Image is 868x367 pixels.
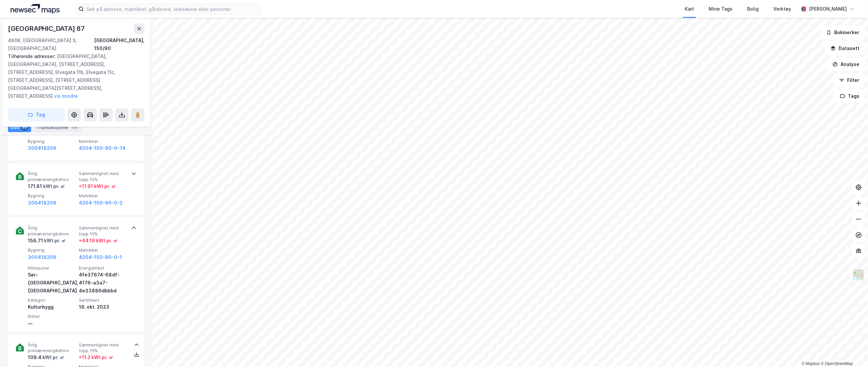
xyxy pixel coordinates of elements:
div: [PERSON_NAME] [809,5,847,13]
span: Matrikkel [79,193,127,199]
span: Tilhørende adresser: [8,53,57,59]
button: Tags [835,90,865,103]
div: Kulturbygg [28,303,76,311]
button: Tag [8,108,65,121]
span: Matrikkel [79,247,127,253]
div: 175 [70,124,79,131]
button: Filter [834,74,865,87]
div: + 44.19 kWt pr. ㎡ [79,237,118,245]
span: Energiattest [79,265,127,271]
button: Datasett [825,42,865,55]
button: 300418209 [28,253,56,261]
div: Kart [685,5,694,13]
div: [GEOGRAPHIC_DATA] 87 [8,23,86,34]
div: ESG [8,123,31,132]
div: Mine Tags [709,5,732,13]
div: kWt pr. ㎡ [42,182,65,190]
img: logo.a4113a55bc3d86da70a041830d287a7e.svg [11,4,60,14]
span: Sammenlignet med topp 15% [79,342,127,354]
button: 4204-150-90-0-74 [79,144,126,152]
button: 4204-150-90-0-1 [79,253,122,261]
div: kWt pr. ㎡ [43,237,66,245]
span: Kategori [28,297,76,303]
div: kWt pr. ㎡ [41,353,64,361]
span: Enhet [28,314,76,319]
div: [GEOGRAPHIC_DATA], [GEOGRAPHIC_DATA], [STREET_ADDRESS], [STREET_ADDRESS], Elvegata 11b, Elvegata ... [8,52,139,100]
a: OpenStreetMap [821,361,853,366]
span: Årlig primærenergibehov [28,225,76,237]
button: 4204-150-90-0-2 [79,199,123,207]
div: — [28,320,76,328]
div: 89 [21,124,28,131]
button: 300418209 [28,144,56,152]
span: Klimasone [28,265,76,271]
input: Søk på adresse, matrikkel, gårdeiere, leietakere eller personer [84,4,261,14]
span: Sammenlignet med topp 15% [79,171,127,182]
img: Z [852,269,865,281]
button: 300418209 [28,199,56,207]
div: 4fe37674-68df-4176-a3a7-4e33886dbbbd [79,271,127,295]
div: 4608, [GEOGRAPHIC_DATA] S, [GEOGRAPHIC_DATA] [8,36,94,52]
div: Sør-[GEOGRAPHIC_DATA], [GEOGRAPHIC_DATA] [28,271,76,295]
div: 109.4 [28,353,64,361]
div: Kontrollprogram for chat [835,335,868,367]
div: 171.81 [28,182,65,190]
div: 156.71 [28,237,66,245]
div: [GEOGRAPHIC_DATA], 150/90 [94,36,144,52]
a: Mapbox [802,361,820,366]
div: Verktøy [773,5,791,13]
div: Transaksjoner [34,123,81,132]
div: Bolig [747,5,759,13]
span: Sertifisert [79,297,127,303]
span: Årlig primærenergibehov [28,342,76,354]
span: Matrikkel [79,139,127,144]
button: Analyse [827,58,865,71]
div: 16. okt. 2023 [79,303,127,311]
div: + 11.2 kWt pr. ㎡ [79,353,113,361]
iframe: Chat Widget [835,335,868,367]
button: Bokmerker [821,26,865,39]
span: Sammenlignet med topp 15% [79,225,127,237]
span: Bygning [28,193,76,199]
span: Årlig primærenergibehov [28,171,76,182]
span: Bygning [28,139,76,144]
div: + 11.91 kWt pr. ㎡ [79,182,116,190]
span: Bygning [28,247,76,253]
